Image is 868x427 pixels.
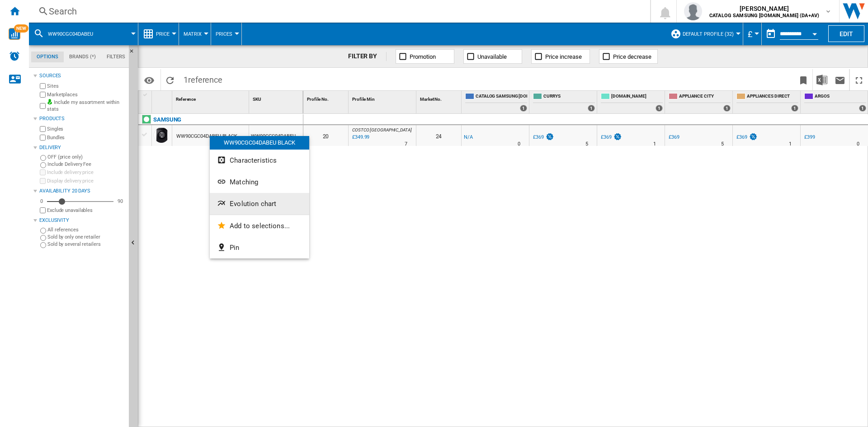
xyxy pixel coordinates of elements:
span: Evolution chart [230,200,276,208]
button: Matching [210,171,309,193]
button: Characteristics [210,150,309,171]
span: Matching [230,178,258,186]
span: Pin [230,244,239,252]
span: Characteristics [230,156,277,164]
span: Add to selections... [230,222,290,230]
button: Pin... [210,237,309,258]
div: WW90CGC04DABEU BLACK [210,136,309,150]
button: Add to selections... [210,215,309,237]
button: Evolution chart [210,193,309,215]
